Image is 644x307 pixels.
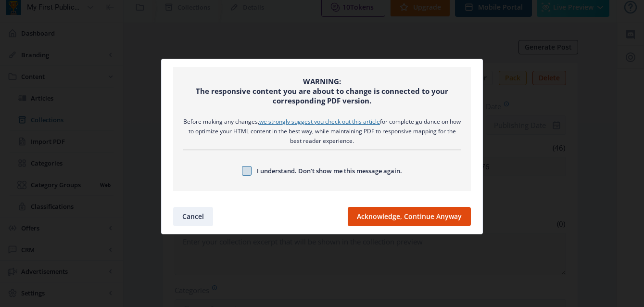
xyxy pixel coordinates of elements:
a: we strongly suggest you check out this article [259,117,380,126]
button: Acknowledge, Continue Anyway [348,207,471,226]
span: I understand. Don’t show me this message again. [252,165,402,177]
div: Before making any changes, for complete guidance on how to optimize your HTML content in the best... [183,117,462,146]
div: WARNING: The responsive content you are about to change is connected to your corresponding PDF ve... [183,77,462,105]
button: Cancel [173,207,213,226]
